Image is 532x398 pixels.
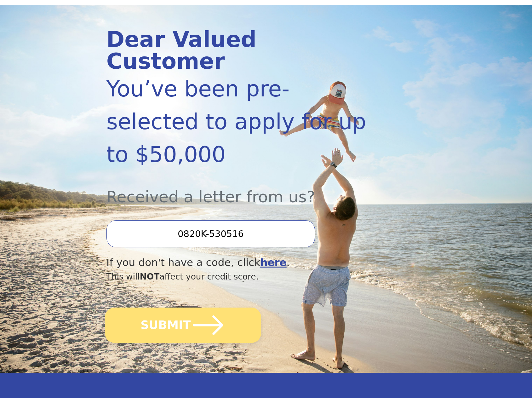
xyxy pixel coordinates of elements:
[105,308,261,343] button: SUBMIT
[106,72,378,171] div: You’ve been pre-selected to apply for up to $50,000
[106,270,378,283] div: This will affect your credit score.
[106,255,378,270] div: If you don't have a code, click .
[260,257,287,268] a: here
[106,220,315,247] input: Enter your Offer Code:
[106,171,378,209] div: Received a letter from us?
[140,272,160,281] span: NOT
[106,29,378,72] div: Dear Valued Customer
